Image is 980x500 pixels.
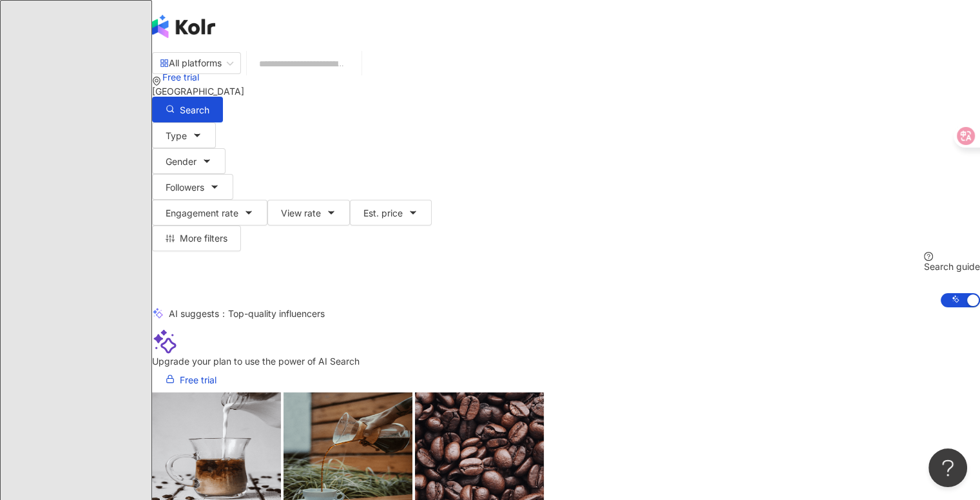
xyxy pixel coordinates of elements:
span: Top-quality influencers [228,308,325,319]
span: appstore [160,59,169,68]
div: AI suggests ： [169,309,325,319]
button: Gender [152,148,226,174]
button: Followers [152,174,233,200]
span: environment [152,77,161,86]
button: Search [152,97,223,122]
div: Upgrade your plan to use the power of AI Search [152,356,980,367]
img: logo [152,15,215,38]
span: Followers [166,182,204,193]
span: Free trial [180,375,216,385]
button: Type [152,122,216,148]
button: View rate [267,200,350,226]
div: Search guide [924,262,980,272]
button: More filters [152,226,241,251]
div: All platforms [160,53,222,73]
div: [GEOGRAPHIC_DATA] [152,86,980,97]
span: question-circle [924,252,933,261]
a: Free trial [152,367,230,392]
span: More filters [180,233,227,244]
span: Gender [166,157,197,167]
span: Search [180,105,209,115]
iframe: Help Scout Beacon - Open [928,448,967,487]
span: View rate [281,208,321,218]
span: Engagement rate [166,208,238,218]
span: Type [166,131,187,141]
button: Engagement rate [152,200,267,226]
span: Est. price [363,208,403,218]
button: Est. price [350,200,432,226]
